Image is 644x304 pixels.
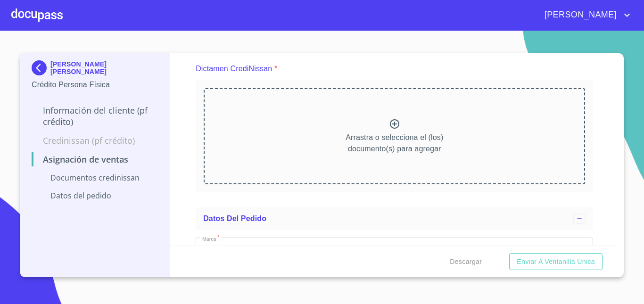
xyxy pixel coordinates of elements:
[196,207,593,230] div: Datos del pedido
[537,8,633,23] button: account of current user
[196,63,272,74] p: Dictamen CrediNissan
[517,256,595,268] span: Enviar a Ventanilla única
[32,60,50,75] img: Docupass spot blue
[537,8,621,23] span: [PERSON_NAME]
[196,238,593,263] div: Nissan
[32,79,158,90] p: Crédito Persona Física
[446,253,486,271] button: Descargar
[450,256,482,268] span: Descargar
[203,214,266,222] span: Datos del pedido
[32,173,158,183] p: Documentos CrediNissan
[50,60,158,75] p: [PERSON_NAME] [PERSON_NAME]
[32,60,158,79] div: [PERSON_NAME] [PERSON_NAME]
[32,154,158,165] p: Asignación de Ventas
[32,105,158,127] p: Información del cliente (PF crédito)
[32,135,158,146] p: Credinissan (PF crédito)
[509,253,603,271] button: Enviar a Ventanilla única
[32,190,158,201] p: Datos del pedido
[346,132,443,155] p: Arrastra o selecciona el (los) documento(s) para agregar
